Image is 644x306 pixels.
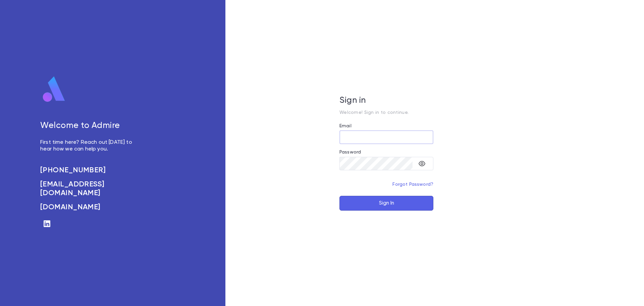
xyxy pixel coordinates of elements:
[339,196,433,211] button: Sign In
[339,123,352,129] label: Email
[339,96,433,106] h5: Sign in
[339,110,433,115] p: Welcome! Sign in to continue.
[339,149,361,155] label: Password
[415,157,429,170] button: toggle password visibility
[40,203,140,212] a: [DOMAIN_NAME]
[40,139,140,152] p: First time here? Reach out [DATE] to hear how we can help you.
[40,76,68,103] img: logo
[40,166,140,175] a: [PHONE_NUMBER]
[40,121,140,131] h5: Welcome to Admire
[392,182,433,187] a: Forgot Password?
[40,180,140,198] a: [EMAIL_ADDRESS][DOMAIN_NAME]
